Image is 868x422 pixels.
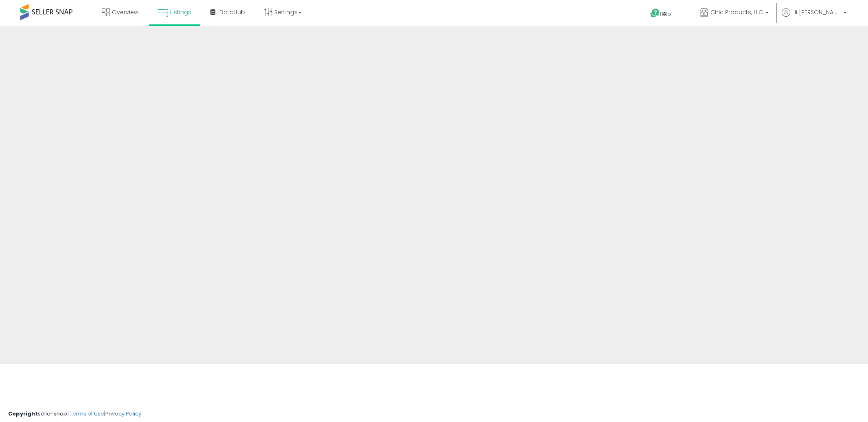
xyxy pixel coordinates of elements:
[660,11,671,17] span: Help
[650,8,660,18] i: Get Help
[782,8,847,26] a: Hi [PERSON_NAME]
[644,2,687,26] a: Help
[219,8,245,16] span: DataHub
[170,8,191,16] span: Listings
[792,8,841,16] span: Hi [PERSON_NAME]
[112,8,138,16] span: Overview
[711,8,763,16] span: Chic Products, LLC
